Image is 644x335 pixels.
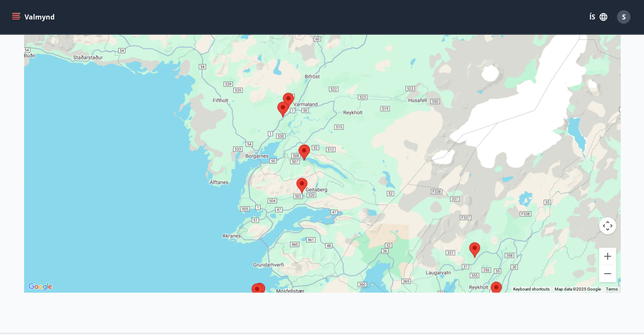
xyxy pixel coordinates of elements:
[555,287,601,291] span: Map data ©2025 Google
[614,7,634,27] button: S
[606,287,618,291] a: Terms (opens in new tab)
[26,281,54,292] img: Google
[513,286,550,292] button: Keyboard shortcuts
[622,12,626,22] span: S
[599,265,616,282] button: Zoom out
[599,248,616,265] button: Zoom in
[585,9,612,25] button: ÍS
[599,217,616,234] button: Map camera controls
[26,281,54,292] a: Open this area in Google Maps (opens a new window)
[10,9,58,25] button: menu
